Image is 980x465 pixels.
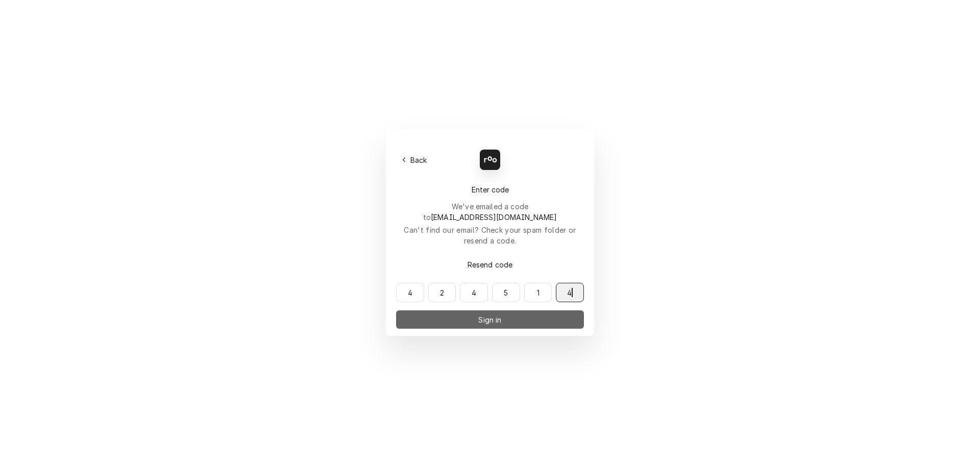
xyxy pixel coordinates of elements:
[431,213,557,222] span: [EMAIL_ADDRESS][DOMAIN_NAME]
[396,310,584,329] button: Sign in
[465,259,515,270] span: Resend code
[396,225,584,246] div: Can't find our email? Check your spam folder or resend a code.
[476,314,503,325] span: Sign in
[396,184,584,195] div: Enter code
[396,153,433,167] button: Back
[408,155,429,165] span: Back
[423,213,557,222] span: to
[396,255,584,274] button: Resend code
[396,201,584,223] div: We've emailed a code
